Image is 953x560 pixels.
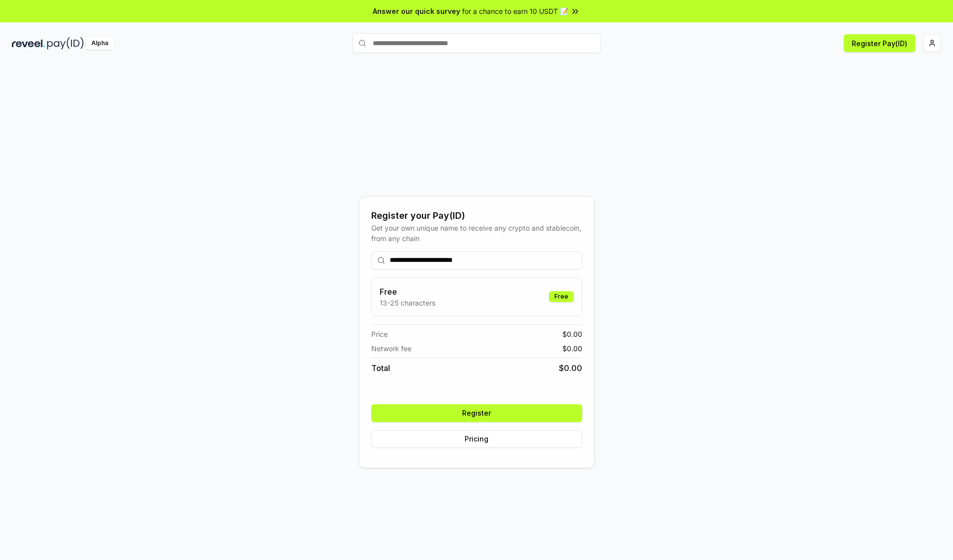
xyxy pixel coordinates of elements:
[380,286,435,298] h3: Free
[371,404,582,422] button: Register
[549,291,574,302] div: Free
[844,34,915,52] button: Register Pay(ID)
[12,37,45,50] img: reveel_dark
[373,6,460,16] span: Answer our quick survey
[371,430,582,448] button: Pricing
[86,37,114,50] div: Alpha
[47,37,84,50] img: pay_id
[462,6,568,16] span: for a chance to earn 10 USDT 📝
[562,343,582,354] span: $ 0.00
[371,343,411,354] span: Network fee
[380,298,435,308] p: 13-25 characters
[371,362,390,374] span: Total
[371,329,388,339] span: Price
[371,223,582,244] div: Get your own unique name to receive any crypto and stablecoin, from any chain
[562,329,582,339] span: $ 0.00
[371,209,582,223] div: Register your Pay(ID)
[559,362,582,374] span: $ 0.00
